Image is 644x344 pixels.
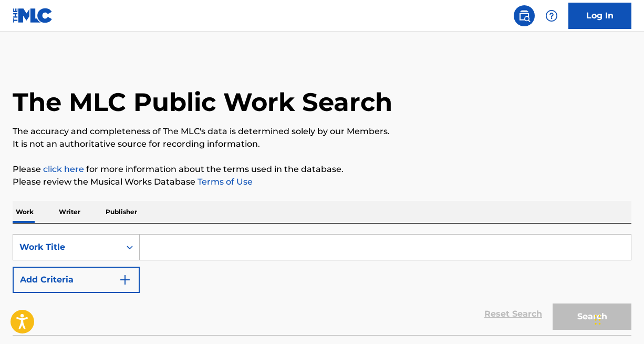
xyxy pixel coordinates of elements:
[13,125,631,138] p: The accuracy and completeness of The MLC's data is determined solely by our Members.
[545,9,558,22] img: help
[43,164,84,174] a: click here
[13,267,140,293] button: Add Criteria
[13,201,37,223] p: Work
[13,176,631,188] p: Please review the Musical Works Database
[591,294,644,344] iframe: Chat Widget
[56,201,84,223] p: Writer
[13,163,631,176] p: Please for more information about the terms used in the database.
[518,9,531,22] img: search
[195,177,253,187] a: Terms of Use
[568,3,631,29] a: Log In
[541,5,562,26] div: Help
[102,201,140,223] p: Publisher
[13,8,53,23] img: MLC Logo
[13,138,631,150] p: It is not an authoritative source for recording information.
[13,234,631,335] form: Search Form
[119,274,131,286] img: 9d2ae6d4665cec9f34b9.svg
[595,304,601,336] div: Drag
[514,5,535,26] a: Public Search
[13,86,392,118] h1: The MLC Public Work Search
[19,241,114,254] div: Work Title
